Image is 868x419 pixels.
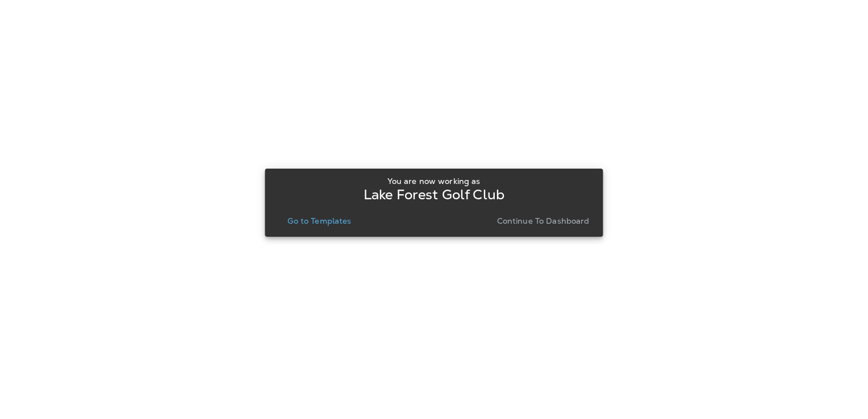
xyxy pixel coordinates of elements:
button: Go to Templates [283,213,356,229]
p: You are now working as [387,177,480,186]
p: Go to Templates [287,216,351,225]
p: Lake Forest Golf Club [364,190,504,199]
button: Continue to Dashboard [493,213,594,229]
p: Continue to Dashboard [497,216,590,225]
